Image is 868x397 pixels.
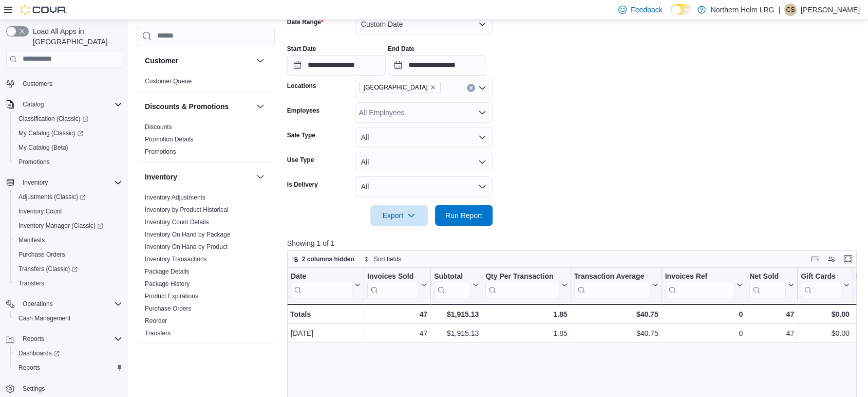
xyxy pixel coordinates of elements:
span: Sort fields [374,255,401,263]
div: 47 [367,308,427,320]
button: Customers [2,76,126,91]
span: Settings [18,382,122,395]
span: Catalog [18,98,122,111]
button: Discounts & Promotions [145,101,252,112]
span: Classification (Classic) [18,115,88,123]
button: Qty Per Transaction [485,272,567,298]
span: Run Report [445,210,482,221]
div: $40.75 [574,327,658,339]
button: Subtotal [434,272,479,298]
a: Promotions [145,148,176,155]
a: Package Details [145,268,190,275]
a: Reports [14,362,44,374]
button: Invoices Sold [367,272,427,298]
span: Promotions [145,148,176,156]
span: Purchase Orders [18,250,65,259]
a: Purchase Orders [145,305,192,312]
span: CS [786,4,795,16]
span: Cash Management [14,312,122,324]
span: Catalog [23,100,44,109]
div: Totals [290,308,361,320]
a: Classification (Classic) [10,112,126,126]
a: Purchase Orders [14,248,69,261]
button: Manifests [10,233,126,247]
a: Inventory On Hand by Product [145,243,228,250]
button: Enter fullscreen [842,253,854,265]
button: Export [370,205,428,226]
label: Date Range [287,18,324,26]
a: Dashboards [14,347,64,359]
h3: Customer [145,56,178,66]
div: Subtotal [434,272,470,298]
span: Settings [23,385,45,393]
a: My Catalog (Classic) [10,126,126,140]
button: Display options [825,253,838,265]
span: Package History [145,280,190,288]
button: Operations [18,298,57,310]
a: Customer Queue [145,78,192,85]
a: Customers [18,78,56,90]
button: Inventory [254,171,267,183]
span: Dashboards [14,347,122,359]
label: Locations [287,82,316,90]
div: Transaction Average [574,272,650,298]
span: Promotions [18,158,50,166]
input: Press the down key to open a popover containing a calendar. [388,55,486,76]
a: Inventory Adjustments [145,194,205,201]
span: My Catalog (Classic) [18,129,83,137]
span: Reports [18,333,122,345]
button: Purchase Orders [10,247,126,262]
div: Gift Cards [801,272,841,281]
div: $0.00 [801,327,850,339]
span: Adjustments (Classic) [14,191,122,203]
span: Inventory Count [18,207,62,215]
a: Adjustments (Classic) [14,191,90,203]
span: Promotion Details [145,135,194,143]
span: Inventory [23,178,48,187]
span: Inventory Adjustments [145,193,205,202]
button: Catalog [2,97,126,112]
span: Promotions [14,156,122,168]
span: Discounts [145,123,172,131]
span: Feedback [631,5,662,15]
a: Reorder [145,317,167,324]
div: 1.85 [485,308,567,320]
span: Transfers (Classic) [14,263,122,275]
button: Custom Date [355,14,493,34]
a: Settings [18,383,49,395]
div: [DATE] [291,327,361,339]
p: Showing 1 of 1 [287,238,863,248]
a: Inventory by Product Historical [145,206,229,213]
p: [PERSON_NAME] [801,4,860,16]
button: Remove Bowmanville from selection in this group [430,84,436,91]
span: Package Details [145,267,190,276]
span: Adjustments (Classic) [18,193,86,201]
span: Inventory On Hand by Product [145,243,228,251]
span: Customer Queue [145,77,192,85]
label: Use Type [287,156,314,164]
span: Bowmanville [359,82,441,93]
a: My Catalog (Classic) [14,127,87,139]
span: [GEOGRAPHIC_DATA] [364,82,428,93]
button: Reports [2,332,126,346]
div: Net Sold [749,272,786,298]
button: Discounts & Promotions [254,100,267,113]
a: My Catalog (Beta) [14,141,72,154]
a: Cash Management [14,312,74,324]
span: Load All Apps in [GEOGRAPHIC_DATA] [29,26,122,47]
span: Customers [23,80,52,88]
h3: Inventory [145,172,177,182]
a: Classification (Classic) [14,113,92,125]
span: Inventory by Product Historical [145,206,229,214]
label: Employees [287,106,319,115]
div: Date [291,272,352,298]
div: Inventory [137,191,275,344]
button: Customer [145,56,252,66]
span: Inventory On Hand by Package [145,230,231,239]
button: Transaction Average [574,272,658,298]
div: $1,915.13 [434,327,479,339]
button: My Catalog (Beta) [10,140,126,155]
div: Catherine Steele [784,4,797,16]
button: Promotions [10,155,126,169]
div: Qty Per Transaction [485,272,559,281]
